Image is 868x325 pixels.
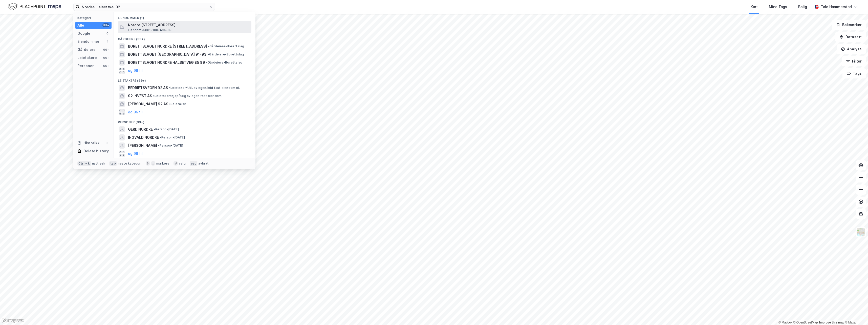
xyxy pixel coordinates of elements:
[77,38,99,45] div: Eiendommer
[835,32,866,42] button: Datasett
[128,109,143,115] button: og 96 til
[153,94,155,98] span: •
[77,63,94,69] div: Personer
[105,31,110,35] div: 0
[169,102,186,106] span: Leietaker
[843,301,868,325] div: Kontrollprogram for chat
[179,161,186,166] div: velg
[158,144,160,147] span: •
[128,143,157,149] span: [PERSON_NAME]
[128,93,152,99] span: 92 INVEST AS
[80,3,209,11] input: Søk på adresse, matrikkel, gårdeiere, leietakere eller personer
[114,116,255,125] div: Personer (99+)
[77,140,99,146] div: Historikk
[778,321,792,324] a: Mapbox
[102,48,110,52] div: 99+
[8,2,61,11] img: logo.f888ab2527a4732fd821a326f86c7f29.svg
[114,12,255,21] div: Eiendommer (1)
[128,151,143,157] button: og 96 til
[128,51,207,57] span: BORETTSLAGET [GEOGRAPHIC_DATA] 91-93
[105,141,110,145] div: 0
[837,44,866,54] button: Analyse
[118,161,142,166] div: neste kategori
[105,39,110,44] div: 1
[92,161,105,166] div: nytt søk
[206,60,208,64] span: •
[128,126,153,132] span: GERD NORDRE
[128,22,249,28] span: Nordre [STREET_ADDRESS]
[208,44,209,48] span: •
[128,43,207,49] span: BORETTSLAGET NORDRE [STREET_ADDRESS]
[102,64,110,68] div: 99+
[751,4,758,10] div: Kart
[2,318,24,323] a: Mapbox homepage
[798,4,807,10] div: Bolig
[83,148,109,154] div: Delete history
[856,227,866,237] img: Z
[114,33,255,42] div: Gårdeiere (99+)
[128,101,168,107] span: [PERSON_NAME] 92 AS
[190,161,198,166] div: esc
[128,85,168,91] span: BEDRIFTSVEGEN 92 AS
[819,321,844,324] a: Improve this map
[169,86,240,90] span: Leietaker • Utl. av egen/leid fast eiendom el.
[793,321,818,324] a: OpenStreetMap
[77,16,112,20] div: Kategori
[198,161,209,166] div: avbryt
[102,23,110,27] div: 99+
[77,161,91,166] div: Ctrl + k
[169,86,170,90] span: •
[169,102,171,106] span: •
[77,55,97,61] div: Leietakere
[128,28,173,32] span: Eiendom • 5001-100-435-0-0
[842,68,866,78] button: Tags
[769,4,787,10] div: Mine Tags
[208,52,244,56] span: Gårdeiere • Borettslag
[154,127,155,131] span: •
[153,94,222,98] span: Leietaker • Kjøp/salg av egen fast eiendom
[128,59,205,66] span: BORETTSLAGET NORDRE HALSETVEG 85 89
[160,135,161,139] span: •
[208,44,244,48] span: Gårdeiere • Borettslag
[843,301,868,325] iframe: Chat Widget
[102,56,110,60] div: 99+
[77,47,96,53] div: Gårdeiere
[128,134,159,140] span: INGVALD NORDRE
[160,135,185,139] span: Person • [DATE]
[842,56,866,66] button: Filter
[154,127,179,131] span: Person • [DATE]
[158,144,183,148] span: Person • [DATE]
[114,75,255,84] div: Leietakere (99+)
[77,22,84,28] div: Alle
[109,161,117,166] div: tab
[206,60,242,65] span: Gårdeiere • Borettslag
[832,20,866,30] button: Bokmerker
[821,4,852,10] div: Tale Hammerstad
[128,68,143,74] button: og 96 til
[77,30,90,36] div: Google
[208,52,209,56] span: •
[156,161,169,166] div: markere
